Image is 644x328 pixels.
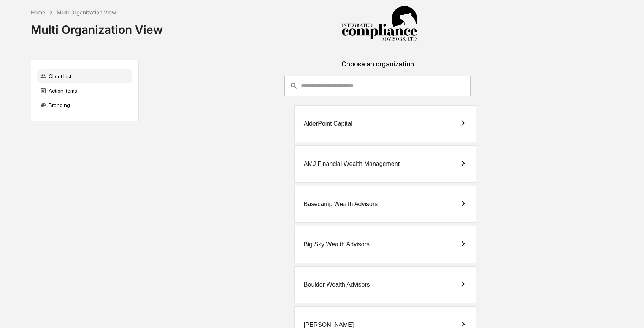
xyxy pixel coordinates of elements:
div: Multi Organization View [31,17,163,36]
div: Action Items [37,84,132,98]
div: Client List [37,69,132,83]
div: AMJ Financial Wealth Management [304,161,400,167]
div: Big Sky Wealth Advisors [304,241,370,248]
div: consultant-dashboard__filter-organizations-search-bar [284,76,471,96]
div: Home [31,9,45,16]
div: Multi Organization View [57,9,116,16]
div: Choose an organization [145,60,611,76]
div: Basecamp Wealth Advisors [304,201,378,208]
div: Boulder Wealth Advisors [304,281,370,288]
div: AlderPoint Capital [304,120,352,127]
div: Branding [37,98,132,112]
img: Integrated Compliance Advisors [341,6,417,42]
